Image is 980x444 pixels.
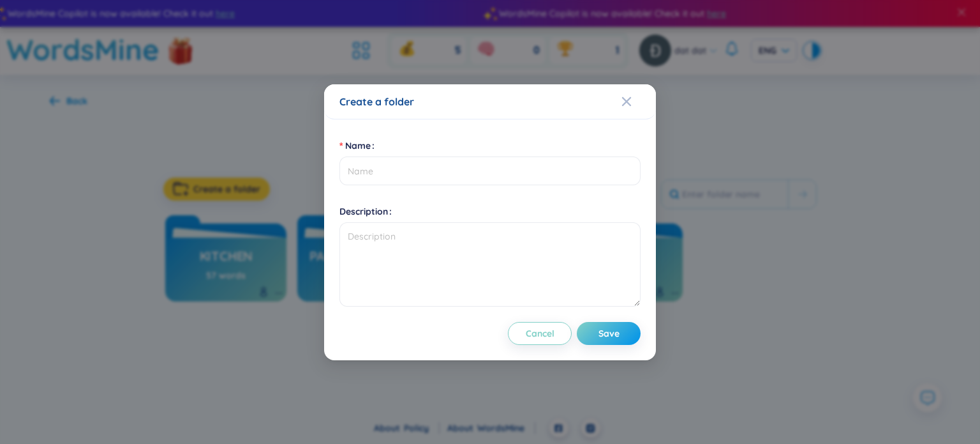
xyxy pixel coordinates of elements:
[339,157,641,185] input: Name
[577,322,641,345] button: Save
[621,84,656,119] button: Close
[339,201,397,222] label: Description
[339,222,641,307] textarea: Description
[339,95,641,109] div: Create a folder
[526,327,554,340] span: Cancel
[598,327,620,340] span: Save
[339,135,380,156] label: Name
[508,322,572,345] button: Cancel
